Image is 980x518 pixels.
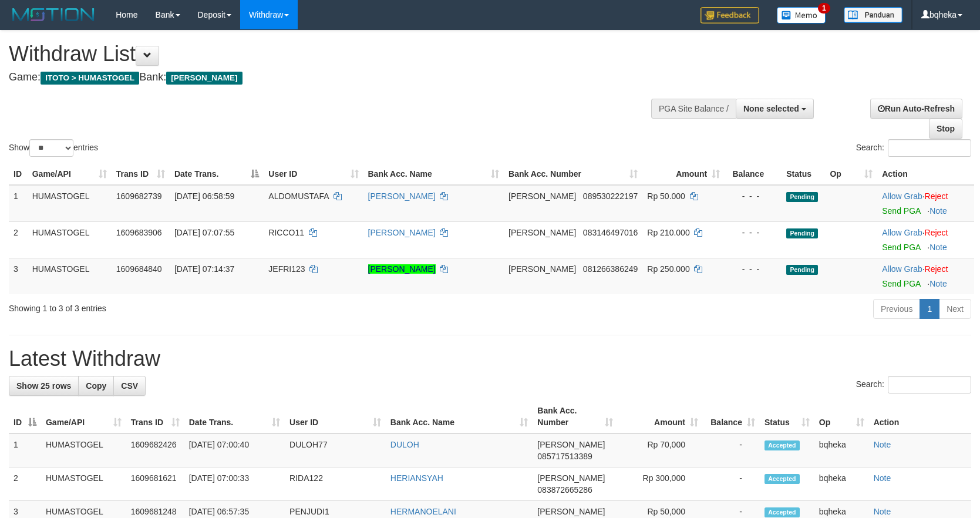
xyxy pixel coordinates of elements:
span: Show 25 rows [16,381,71,391]
img: Button%20Memo.svg [777,7,826,23]
label: Show entries [9,139,98,157]
span: Pending [786,228,818,238]
a: [PERSON_NAME] [368,228,436,237]
th: User ID: activate to sort column ascending [285,400,386,433]
img: panduan.png [844,7,902,23]
a: Reject [925,191,948,201]
a: DULOH [390,440,419,449]
span: [PERSON_NAME] [508,264,576,274]
input: Search: [888,376,971,393]
td: HUMASTOGEL [28,258,112,294]
span: · [882,264,924,274]
td: [DATE] 07:00:33 [184,467,285,501]
td: HUMASTOGEL [28,221,112,258]
th: Bank Acc. Number: activate to sort column ascending [504,163,642,185]
a: Note [930,206,947,216]
a: [PERSON_NAME] [368,264,436,274]
select: Showentries [29,139,73,157]
th: Date Trans.: activate to sort column ascending [184,400,285,433]
td: - [703,433,760,467]
a: Allow Grab [882,264,922,274]
span: None selected [743,104,799,113]
th: User ID: activate to sort column ascending [264,163,363,185]
a: Reject [925,228,948,237]
a: Allow Grab [882,191,922,201]
span: Copy 085717513389 to clipboard [537,452,592,461]
th: Game/API: activate to sort column ascending [28,163,112,185]
div: - - - [729,190,777,202]
th: Amount: activate to sort column ascending [642,163,725,185]
th: Status: activate to sort column ascending [760,400,814,433]
div: Showing 1 to 3 of 3 entries [9,298,399,314]
span: Rp 210.000 [647,228,689,237]
span: Pending [786,192,818,202]
td: DULOH77 [285,433,386,467]
th: Game/API: activate to sort column ascending [41,400,126,433]
a: CSV [113,376,146,396]
span: [PERSON_NAME] [508,228,576,237]
a: Note [874,440,891,449]
th: Op: activate to sort column ascending [825,163,877,185]
span: 1 [818,3,830,14]
a: [PERSON_NAME] [368,191,436,201]
span: 1609683906 [116,228,162,237]
td: Rp 300,000 [618,467,703,501]
label: Search: [856,139,971,157]
th: Bank Acc. Number: activate to sort column ascending [533,400,618,433]
td: Rp 70,000 [618,433,703,467]
h1: Withdraw List [9,42,642,66]
a: Allow Grab [882,228,922,237]
a: 1 [920,299,939,319]
a: HERMANOELANI [390,507,456,516]
th: Action [877,163,974,185]
div: PGA Site Balance / [651,99,736,119]
a: Note [930,243,947,252]
span: [PERSON_NAME] [537,440,605,449]
span: Accepted [765,440,800,450]
h4: Game: Bank: [9,72,642,83]
td: 2 [9,467,41,501]
a: Previous [873,299,920,319]
img: MOTION_logo.png [9,6,98,23]
label: Search: [856,376,971,393]
span: Copy 089530222197 to clipboard [583,191,638,201]
span: [PERSON_NAME] [166,72,242,85]
a: Send PGA [882,243,920,252]
td: 3 [9,258,28,294]
span: 1609682739 [116,191,162,201]
th: Bank Acc. Name: activate to sort column ascending [386,400,533,433]
span: RICCO11 [268,228,304,237]
span: [PERSON_NAME] [537,507,605,516]
td: bqheka [814,433,869,467]
th: Date Trans.: activate to sort column descending [170,163,264,185]
td: HUMASTOGEL [41,433,126,467]
th: Bank Acc. Name: activate to sort column ascending [363,163,504,185]
th: Balance [725,163,782,185]
td: HUMASTOGEL [41,467,126,501]
span: Copy 083872665286 to clipboard [537,485,592,495]
td: 1 [9,433,41,467]
th: Status [782,163,825,185]
a: Send PGA [882,279,920,288]
span: Rp 50.000 [647,191,685,201]
a: Stop [929,119,962,139]
span: [PERSON_NAME] [508,191,576,201]
a: Reject [925,264,948,274]
span: Copy 081266386249 to clipboard [583,264,638,274]
td: [DATE] 07:00:40 [184,433,285,467]
th: Trans ID: activate to sort column ascending [112,163,170,185]
input: Search: [888,139,971,157]
span: [PERSON_NAME] [537,473,605,483]
a: Send PGA [882,206,920,216]
td: bqheka [814,467,869,501]
th: Action [869,400,971,433]
span: Rp 250.000 [647,264,689,274]
th: ID: activate to sort column descending [9,400,41,433]
td: 1609681621 [126,467,184,501]
span: [DATE] 07:07:55 [174,228,234,237]
a: Run Auto-Refresh [870,99,962,119]
a: Note [874,507,891,516]
th: Trans ID: activate to sort column ascending [126,400,184,433]
span: Pending [786,265,818,275]
a: Note [930,279,947,288]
